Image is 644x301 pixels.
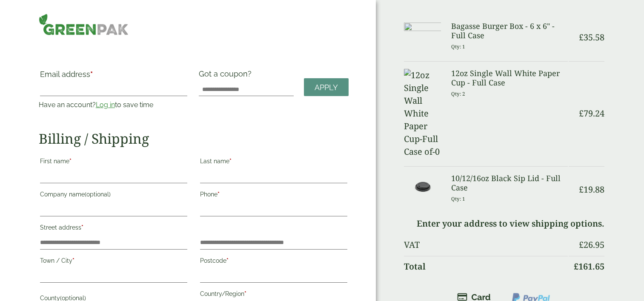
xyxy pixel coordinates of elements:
abbr: required [90,70,93,79]
p: Have an account? to save time [39,100,189,110]
bdi: 161.65 [574,261,604,272]
td: Enter your address to view shipping options. [404,213,605,234]
abbr: required [72,257,74,264]
h3: 12oz Single Wall White Paper Cup - Full Case [451,69,568,87]
abbr: required [218,191,220,198]
label: Phone [200,188,347,203]
abbr: required [81,224,83,231]
bdi: 26.95 [579,239,604,250]
abbr: required [244,290,246,297]
span: (optional) [85,191,111,198]
abbr: required [229,158,232,165]
label: Company name [40,188,187,203]
label: Postcode [200,255,347,269]
label: Email address [40,71,187,82]
span: £ [579,239,584,250]
bdi: 19.88 [579,184,604,195]
small: Qty: 1 [451,43,465,50]
h3: 10/12/16oz Black Sip Lid - Full Case [451,174,568,192]
bdi: 79.24 [579,108,604,119]
th: VAT [404,235,568,255]
a: Log in [96,101,115,109]
th: Total [404,256,568,277]
label: Got a coupon? [199,69,255,82]
label: Street address [40,221,187,236]
small: Qty: 1 [451,196,465,202]
label: Last name [200,155,347,170]
small: Qty: 2 [451,91,465,97]
a: Apply [304,78,349,97]
label: First name [40,155,187,170]
h3: Bagasse Burger Box - 6 x 6" - Full Case [451,22,568,40]
span: £ [579,108,584,119]
img: 12oz Single Wall White Paper Cup-Full Case of-0 [404,69,441,158]
span: £ [574,261,578,272]
bdi: 35.58 [579,31,604,43]
span: Apply [315,83,338,92]
abbr: required [226,257,229,264]
label: Town / City [40,255,187,269]
span: £ [579,184,584,195]
abbr: required [69,158,72,165]
span: £ [579,31,584,43]
h2: Billing / Shipping [39,131,349,147]
img: GreenPak Supplies [39,14,129,35]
